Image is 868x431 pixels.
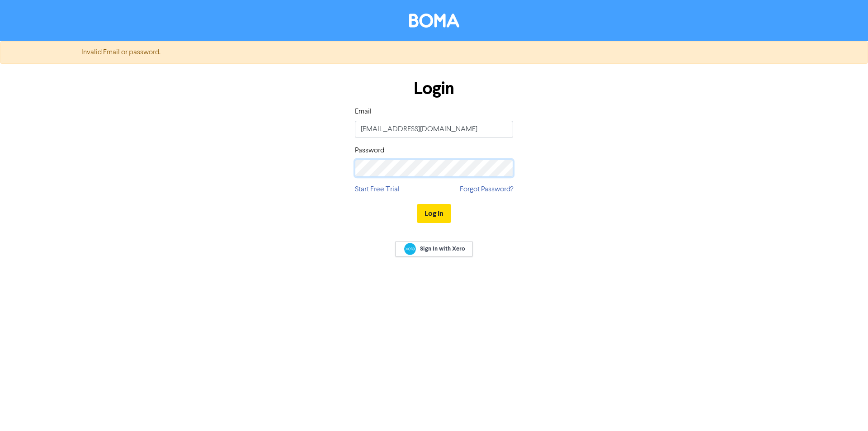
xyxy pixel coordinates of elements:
[404,243,416,255] img: Xero logo
[823,388,868,431] iframe: Chat Widget
[355,184,400,195] a: Start Free Trial
[420,245,465,253] span: Sign In with Xero
[409,14,459,28] img: BOMA Logo
[460,184,513,195] a: Forgot Password?
[75,47,793,58] div: Invalid Email or password.
[355,78,513,99] h1: Login
[417,204,451,223] button: Log In
[355,106,372,117] label: Email
[395,241,473,257] a: Sign In with Xero
[355,145,384,156] label: Password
